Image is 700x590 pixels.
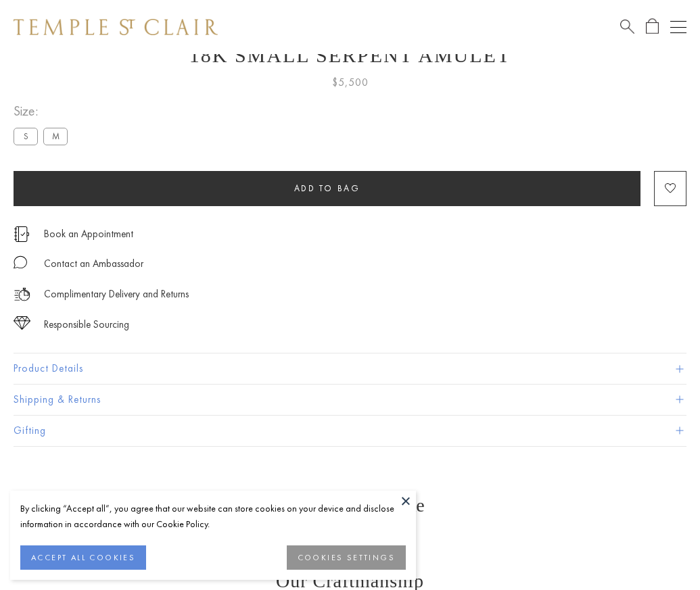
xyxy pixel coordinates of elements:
[14,44,686,67] h1: 18K Small Serpent Amulet
[287,545,406,570] button: COOKIES SETTINGS
[332,74,369,91] span: $5,500
[14,353,686,384] button: Product Details
[44,226,133,241] a: Book an Appointment
[670,19,686,35] button: Open navigation
[14,171,640,206] button: Add to bag
[620,18,634,35] a: Search
[14,255,27,269] img: MessageIcon-01_2.svg
[43,128,68,145] label: M
[646,18,659,35] a: Open Shopping Bag
[14,286,30,303] img: icon_delivery.svg
[14,226,30,242] img: icon_appointment.svg
[14,100,73,122] span: Size:
[44,316,129,333] div: Responsible Sourcing
[44,255,143,272] div: Contact an Ambassador
[44,286,189,303] p: Complimentary Delivery and Returns
[14,128,38,145] label: S
[14,316,30,330] img: icon_sourcing.svg
[20,545,146,570] button: ACCEPT ALL COOKIES
[14,385,686,415] button: Shipping & Returns
[14,416,686,446] button: Gifting
[20,501,406,532] div: By clicking “Accept all”, you agree that our website can store cookies on your device and disclos...
[14,19,218,35] img: Temple St. Clair
[294,182,360,194] span: Add to bag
